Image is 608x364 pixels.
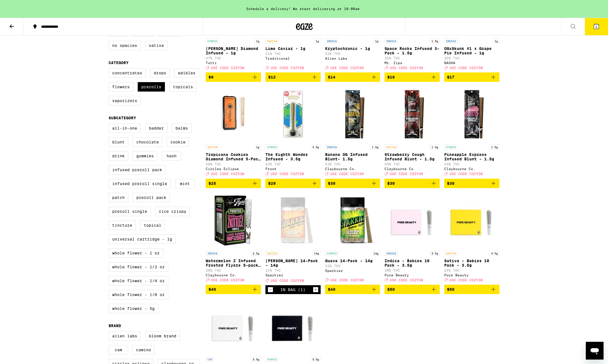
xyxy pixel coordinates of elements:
label: Flowers [109,82,133,92]
p: 39% THC [206,269,261,272]
p: 52% THC [325,162,380,166]
legend: Category [109,60,129,65]
label: Vaporizers [109,96,141,105]
label: No Species [109,41,141,50]
p: 22% THC [325,264,380,268]
p: HYBRID [265,145,279,150]
div: Alien Labs [325,57,380,60]
label: Alien Labs [109,331,141,341]
span: USE CODE COZY30 [390,278,423,282]
span: $40 [328,287,335,292]
p: INDICA [385,251,398,256]
span: $17 [447,75,454,79]
span: USE CODE COZY30 [271,66,304,70]
label: Chocolate [133,137,162,147]
p: Tropicana Cookies Diamond Infused 5-Pack - 3.5g [206,152,261,161]
label: Drink [109,151,128,161]
p: 54% THC [444,162,499,166]
p: 30% THC [206,162,261,166]
span: USE CODE COZY30 [271,172,304,176]
p: 3.5g [311,145,321,150]
div: Pure Beauty [444,273,499,277]
img: Pure Beauty - CBD - Babies 10 Pack - 3.5g [206,299,261,354]
label: All-In-One [109,123,141,133]
div: In Bag (1) [280,287,305,292]
img: Pure Beauty - Indica - Babies 10 Pack - 3.5g [385,193,440,248]
label: Topical [140,221,165,230]
p: INDICA [444,39,458,44]
p: 1g [314,39,321,44]
p: Space Rocks Infused 3-Pack - 1.5g [385,46,440,55]
label: Preroll Single [109,207,151,216]
span: USE CODE COZY30 [330,278,364,282]
p: 3.5g [311,357,321,362]
div: Pure Beauty [385,273,440,277]
p: 3.5g [430,251,440,256]
button: Add to bag [444,179,499,188]
label: Preroll Pack [133,193,170,202]
div: Sparkiez [265,273,321,277]
button: Add to bag [444,285,499,294]
label: Concentrates [109,68,146,78]
p: INDICA [385,39,398,44]
img: Claybourne Co. - Banana OG Infused Blunt- 1.5g [325,86,380,142]
img: Circles Eclipse - Tropicana Cookies Diamond Infused 5-Pack - 3.5g [206,86,261,142]
p: Kryptochronic - 1g [325,46,380,51]
span: $30 [447,181,454,186]
p: 42% THC [265,162,321,166]
p: 3.5g [251,357,261,362]
button: Add to bag [325,179,380,188]
p: INDICA [206,251,219,256]
a: Open page for Guava 14-Pack - 14g from Sparkiez [325,193,380,285]
p: 25% THC [444,269,499,272]
p: 14g [372,251,380,256]
label: Whole Flower - 1/4 oz [109,276,168,285]
div: Claybourne Co. [385,167,440,171]
img: Pure Beauty - Hybrid Babies 10 Pack - 3.5g [265,299,321,354]
p: HYBRID [206,39,219,44]
p: Lime Caviar - 1g [265,46,321,51]
span: $50 [387,287,395,292]
span: $25 [208,181,216,186]
p: Watermelon Z Infused Frosted Flyers 5-pack - 2.5g [206,259,261,267]
span: USE CODE COZY30 [271,279,304,282]
a: Open page for Tropicana Cookies Diamond Infused 5-Pack - 3.5g from Circles Eclipse [206,86,261,178]
legend: Subcategory [109,116,136,120]
label: Edibles [174,68,199,78]
label: Universal Cartridge - 1g [109,234,176,244]
div: Froot [265,167,321,171]
button: Add to bag [325,72,380,82]
p: 3.5g [489,251,499,256]
p: 35% THC [444,56,499,60]
p: 1.5g [430,145,440,150]
span: $50 [447,287,454,292]
p: INDICA [325,39,338,44]
img: Claybourne Co. - Pineapple Express Infused Blunt - 1.5g [444,86,499,142]
a: Open page for Jack 14-Pack - 14g from Sparkiez [265,193,321,285]
span: $30 [387,181,395,186]
span: $16 [387,75,395,79]
img: Froot - The Eighth Wonder Infused - 3.5g [265,86,321,142]
label: Blunt [109,137,128,147]
label: Prerolls [138,82,165,92]
p: The Eighth Wonder Infused - 3.5g [265,152,321,161]
p: CBD [206,357,214,362]
p: 14g [312,251,321,256]
p: [PERSON_NAME] Diamond Infused - 1g [206,46,261,55]
a: Open page for Strawberry Cough Infused Blunt - 1.5g from Claybourne Co. [385,86,440,178]
button: Add to bag [265,72,321,82]
p: SATIVA [265,39,279,44]
p: 1g [493,39,499,44]
label: Mint [175,179,195,188]
label: Whole Flower - 1 oz [109,248,163,258]
p: Banana OG Infused Blunt- 1.5g [325,152,380,161]
span: $9 [208,75,213,79]
a: Open page for Indica - Babies 10 Pack - 3.5g from Pure Beauty [385,193,440,285]
img: Claybourne Co. - Strawberry Cough Infused Blunt - 1.5g [385,86,440,142]
span: $30 [328,181,335,186]
p: Guava 14-Pack - 14g [325,259,380,263]
label: Infused Preroll Single [109,179,171,188]
span: USE CODE COZY30 [330,172,364,176]
div: Mr. Zips [385,61,440,65]
label: Camino [132,345,155,355]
